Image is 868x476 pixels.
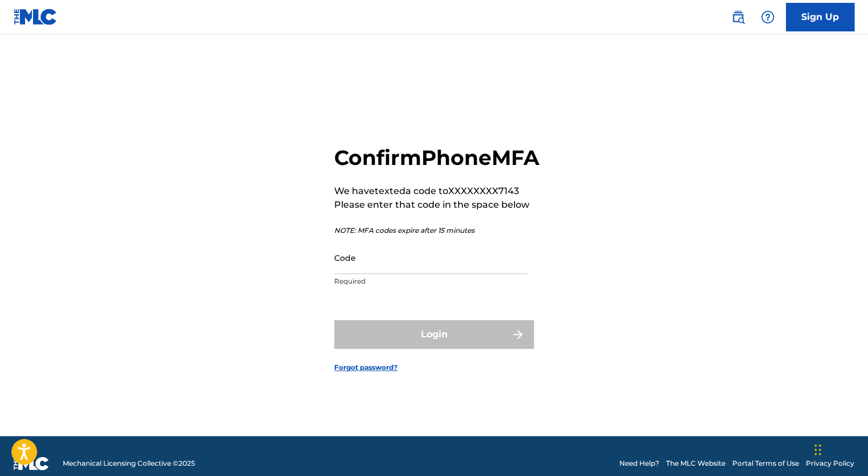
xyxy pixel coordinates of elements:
img: help [761,10,774,24]
a: The MLC Website [666,458,725,469]
div: Drag [814,433,821,467]
iframe: Chat Widget [811,421,868,476]
a: Forgot password? [334,362,398,373]
span: Mechanical Licensing Collective © 2025 [63,458,195,469]
div: Help [756,6,779,29]
img: search [731,10,745,24]
p: Required [334,276,527,287]
a: Need Help? [619,458,659,469]
a: Sign Up [786,3,854,31]
a: Public Search [727,6,749,29]
p: We have texted a code to XXXXXXXX7143 [334,184,540,198]
img: logo [14,457,49,470]
a: Portal Terms of Use [732,458,799,469]
p: NOTE: MFA codes expire after 15 minutes [334,225,540,236]
a: Privacy Policy [806,458,854,469]
h2: Confirm Phone MFA [334,145,540,171]
p: Please enter that code in the space below [334,198,540,212]
img: MLC Logo [14,9,58,25]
